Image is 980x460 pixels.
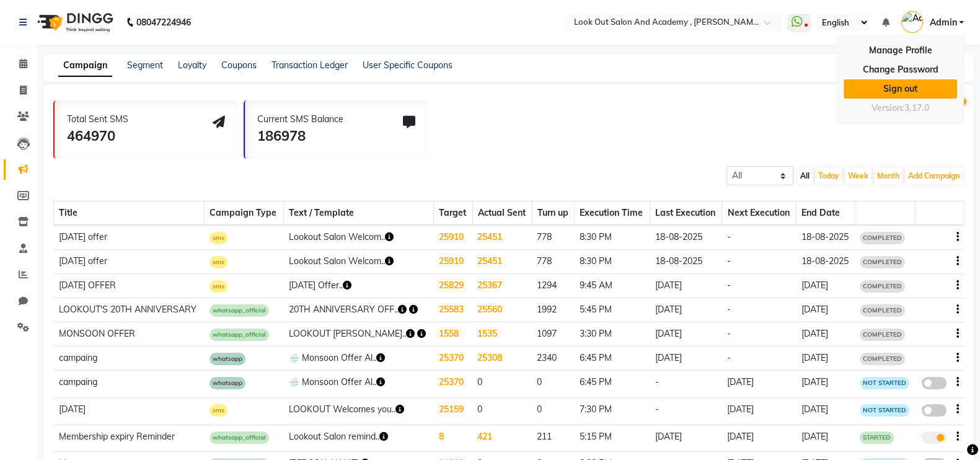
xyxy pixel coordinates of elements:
[472,425,532,452] td: 421
[860,353,905,365] span: COMPLETED
[860,280,905,293] span: COMPLETED
[722,250,797,274] td: -
[363,60,452,71] a: User Specific Coupons
[844,41,957,60] a: Manage Profile
[575,397,650,425] td: 7:30 PM
[472,298,532,322] td: 25560
[257,113,343,126] div: Current SMS Balance
[650,347,722,371] td: [DATE]
[210,353,245,365] span: whatsapp
[434,371,472,398] td: 25370
[722,225,797,250] td: -
[575,250,650,274] td: 8:30 PM
[532,298,574,322] td: 1992
[210,232,227,244] span: sms
[54,371,205,398] td: campaing
[284,250,434,274] td: Lookout Salon Welcom..
[472,371,532,398] td: 0
[210,377,245,389] span: whatsapp
[860,377,909,389] span: NOT STARTED
[650,298,722,322] td: [DATE]
[922,404,947,417] label: false
[54,298,205,322] td: LOOKOUT'S 20TH ANNIVERSARY
[127,60,163,71] a: Segment
[284,397,434,425] td: LOOKOUT Welcomes you..
[434,201,472,226] th: Target
[722,322,797,347] td: -
[54,322,205,347] td: MONSOON OFFER
[844,60,957,79] a: Change Password
[722,274,797,298] td: -
[797,298,855,322] td: [DATE]
[650,225,722,250] td: 18-08-2025
[532,250,574,274] td: 778
[722,371,797,398] td: [DATE]
[472,250,532,274] td: 25451
[650,371,722,398] td: -
[67,126,128,146] div: 464970
[472,274,532,298] td: 25367
[434,250,472,274] td: 25910
[284,225,434,250] td: Lookout Salon Welcom..
[844,79,957,99] a: Sign out
[797,167,813,185] button: All
[575,347,650,371] td: 6:45 PM
[221,60,257,71] a: Coupons
[532,371,574,398] td: 0
[54,225,205,250] td: [DATE] offer
[434,298,472,322] td: 25583
[32,5,117,40] img: logo
[472,347,532,371] td: 25308
[532,225,574,250] td: 778
[722,298,797,322] td: -
[929,16,956,29] span: Admin
[797,225,855,250] td: 18-08-2025
[650,425,722,452] td: [DATE]
[722,347,797,371] td: -
[860,256,905,268] span: COMPLETED
[860,329,905,341] span: COMPLETED
[815,167,842,185] button: Today
[434,225,472,250] td: 25910
[210,329,269,341] span: whatsapp_official
[797,250,855,274] td: 18-08-2025
[210,280,227,293] span: sms
[797,425,855,452] td: [DATE]
[532,274,574,298] td: 1294
[845,167,872,185] button: Week
[284,298,434,322] td: 20TH ANNIVERSARY OFF..
[874,167,903,185] button: Month
[178,60,206,71] a: Loyalty
[210,431,269,444] span: whatsapp_official
[860,431,894,444] span: STARTED
[434,425,472,452] td: 8
[532,397,574,425] td: 0
[575,425,650,452] td: 5:15 PM
[922,377,947,389] label: false
[797,201,855,226] th: End Date
[434,397,472,425] td: 25159
[575,274,650,298] td: 9:45 AM
[271,60,348,71] a: Transaction Ledger
[722,201,797,226] th: Next Execution
[434,274,472,298] td: 25829
[210,304,269,317] span: whatsapp_official
[210,404,227,417] span: sms
[434,322,472,347] td: 1558
[650,250,722,274] td: 18-08-2025
[284,371,434,398] td: 🌧️ Monsoon Offer Al..
[650,274,722,298] td: [DATE]
[575,371,650,398] td: 6:45 PM
[472,201,532,226] th: Actual Sent
[284,201,434,226] th: Text / Template
[650,201,722,226] th: Last Execution
[922,431,947,444] label: true
[284,347,434,371] td: 🌧️ Monsoon Offer Al..
[575,322,650,347] td: 3:30 PM
[650,322,722,347] td: [DATE]
[532,347,574,371] td: 2340
[722,425,797,452] td: [DATE]
[797,397,855,425] td: [DATE]
[532,322,574,347] td: 1097
[67,113,128,126] div: Total Sent SMS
